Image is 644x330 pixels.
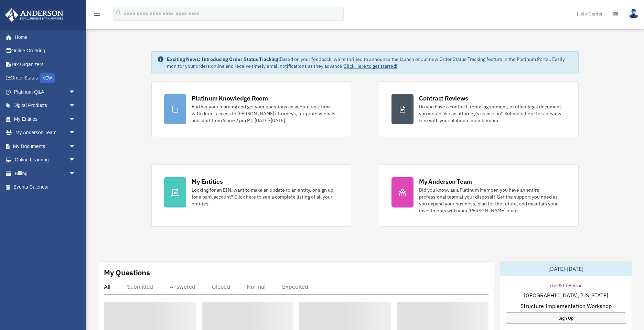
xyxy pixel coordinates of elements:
[192,177,223,186] div: My Entities
[40,73,55,83] div: NEW
[192,187,339,207] div: Looking for an EIN, want to make an update to an entity, or sign up for a bank account? Click her...
[5,85,86,99] a: Platinum Q&Aarrow_drop_down
[419,187,566,214] div: Did you know, as a Platinum Member, you have an entire professional team at your disposal? Get th...
[69,99,83,113] span: arrow_drop_down
[212,283,230,290] div: Closed
[93,12,101,18] a: menu
[5,57,86,71] a: Tax Organizers
[419,103,566,124] div: Do you have a contract, rental agreement, or other legal document you would like an attorney's ad...
[5,180,86,194] a: Events Calendar
[524,291,608,299] span: [GEOGRAPHIC_DATA], [US_STATE]
[167,56,280,62] strong: Exciting News: Introducing Order Status Tracking!
[167,56,573,70] div: Based on your feedback, we're thrilled to announce the launch of our new Order Status Tracking fe...
[192,94,268,103] div: Platinum Knowledge Room
[69,153,83,167] span: arrow_drop_down
[93,10,101,18] i: menu
[151,164,351,227] a: My Entities Looking for an EIN, want to make an update to an entity, or sign up for a bank accoun...
[170,283,195,290] div: Answered
[104,283,110,290] div: All
[544,281,588,288] div: Live & In-Person
[69,112,83,126] span: arrow_drop_down
[282,283,308,290] div: Expedited
[69,126,83,140] span: arrow_drop_down
[419,94,468,103] div: Contract Reviews
[5,126,86,140] a: My Anderson Teamarrow_drop_down
[506,312,626,324] a: Sign Up
[69,167,83,181] span: arrow_drop_down
[5,44,86,58] a: Online Ordering
[192,103,339,124] div: Further your learning and get your questions answered real-time with direct access to [PERSON_NAM...
[379,164,579,227] a: My Anderson Team Did you know, as a Platinum Member, you have an entire professional team at your...
[69,139,83,153] span: arrow_drop_down
[500,262,632,276] div: [DATE]-[DATE]
[69,85,83,99] span: arrow_drop_down
[520,302,612,310] span: Structure Implementation Workshop
[5,112,86,126] a: My Entitiesarrow_drop_down
[127,283,153,290] div: Submitted
[115,9,122,17] i: search
[104,267,150,278] div: My Questions
[344,63,397,69] a: Click Here to get started!
[5,71,86,85] a: Order StatusNEW
[629,9,639,19] img: User Pic
[5,153,86,167] a: Online Learningarrow_drop_down
[5,139,86,153] a: My Documentsarrow_drop_down
[5,30,83,44] a: Home
[5,167,86,180] a: Billingarrow_drop_down
[247,283,266,290] div: Normal
[5,99,86,113] a: Digital Productsarrow_drop_down
[419,177,472,186] div: My Anderson Team
[3,8,65,22] img: Anderson Advisors Platinum Portal
[379,81,579,137] a: Contract Reviews Do you have a contract, rental agreement, or other legal document you would like...
[151,81,351,137] a: Platinum Knowledge Room Further your learning and get your questions answered real-time with dire...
